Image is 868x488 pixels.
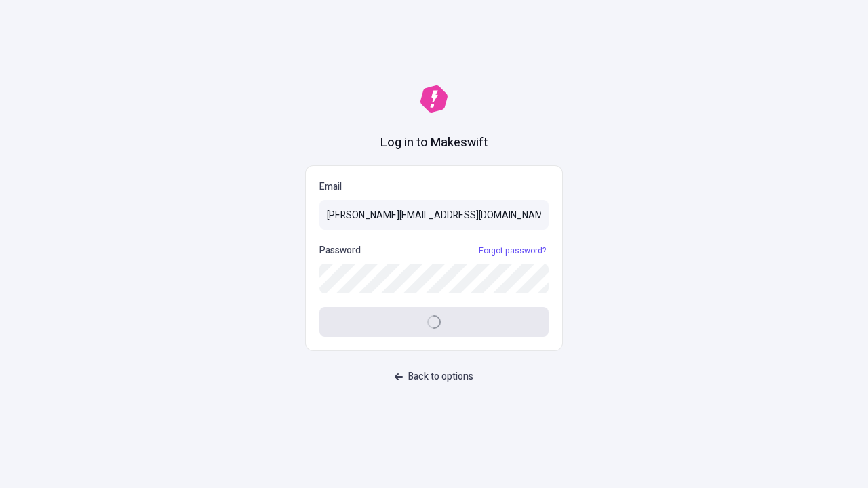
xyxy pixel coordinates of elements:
a: Forgot password? [476,245,549,256]
p: Password [319,243,361,258]
p: Email [319,180,549,195]
h1: Log in to Makeswift [380,134,488,152]
button: Back to options [387,365,481,389]
input: Email [319,200,549,230]
span: Back to options [408,369,473,384]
